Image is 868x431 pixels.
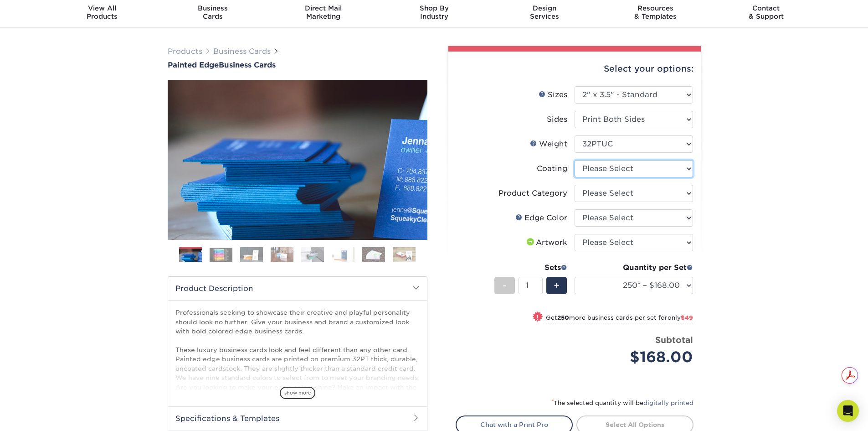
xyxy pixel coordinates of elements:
div: Cards [157,4,268,21]
div: Select your options: [456,52,693,86]
img: Business Cards 02 [210,248,232,262]
div: Sizes [539,89,567,100]
span: Business [157,4,268,12]
strong: 250 [557,314,569,321]
div: Services [489,4,600,21]
span: ! [536,312,539,322]
span: show more [280,387,315,399]
img: Business Cards 06 [332,247,354,263]
div: Sets [494,262,567,273]
div: Quantity per Set [575,262,693,273]
img: Business Cards 04 [271,247,293,263]
div: Industry [379,4,489,21]
div: Open Intercom Messenger [837,400,859,422]
div: & Templates [600,4,711,21]
div: Products [47,4,158,21]
span: View All [47,4,158,12]
a: Business Cards [213,47,271,56]
div: $168.00 [581,346,693,368]
span: - [503,279,507,292]
a: Products [168,47,202,56]
span: Painted Edge [168,61,219,69]
span: Shop By [379,4,489,12]
img: Painted Edge 01 [168,30,427,290]
span: + [554,279,560,292]
div: Weight [530,139,567,150]
img: Business Cards 03 [240,247,263,263]
span: Direct Mail [268,4,379,12]
h1: Business Cards [168,61,427,69]
span: Resources [600,4,711,12]
div: Product Category [498,188,567,199]
div: Marketing [268,4,379,21]
span: Design [489,4,600,12]
small: The selected quantity will be [552,400,693,406]
img: Business Cards 05 [301,247,324,263]
span: $49 [681,314,693,321]
h2: Specifications & Templates [168,406,427,430]
h2: Product Description [168,277,427,300]
strong: Subtotal [655,335,693,345]
img: Business Cards 08 [393,247,416,263]
div: Edge Color [515,213,567,223]
a: Painted EdgeBusiness Cards [168,61,427,69]
img: Business Cards 07 [362,247,385,263]
div: Sides [547,114,567,125]
span: Contact [711,4,822,12]
span: only [668,314,693,321]
a: digitally printed [643,400,693,406]
small: Get more business cards per set for [546,314,693,323]
div: Artwork [525,237,567,248]
div: & Support [711,4,822,21]
img: Business Cards 01 [179,244,202,267]
div: Coating [537,163,567,174]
